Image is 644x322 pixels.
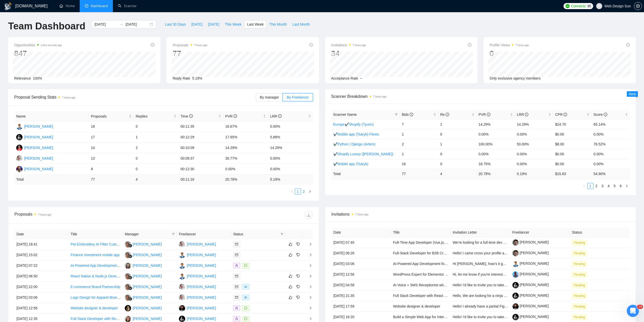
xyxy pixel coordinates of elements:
[244,264,247,267] span: message
[133,273,162,279] div: [PERSON_NAME]
[125,285,162,289] a: MC[PERSON_NAME]
[393,272,465,276] a: WordPress Expert for Elementor Design Fixes
[331,93,630,100] span: Scanner Breakdown
[512,251,549,255] a: [PERSON_NAME]
[62,96,75,99] time: 7 hours ago
[119,22,123,26] span: swap-right
[393,315,525,319] a: Build a Simple Web App for Internal Sign Mockup Generator (SVG/PDF/JPG Export)
[572,315,589,319] a: Pending
[572,251,587,256] span: Pending
[179,295,216,299] a: IS[PERSON_NAME]
[125,305,131,311] img: NR
[187,295,216,300] div: [PERSON_NAME]
[612,183,617,189] a: 5
[290,190,293,193] span: left
[260,95,279,99] span: By manager
[278,114,282,118] span: info-circle
[94,22,117,27] input: Start date
[572,272,587,277] span: Pending
[618,183,624,189] li: 6
[287,284,294,290] button: like
[179,316,216,320] a: YY[PERSON_NAME]
[587,3,591,9] span: 95
[525,113,528,116] span: info-circle
[296,274,300,278] span: dislike
[512,315,549,319] a: [PERSON_NAME]
[634,2,642,10] button: setting
[133,263,162,268] div: [PERSON_NAME]
[125,253,162,257] a: MC[PERSON_NAME]
[179,252,185,258] img: IT
[627,305,639,317] iframe: Intercom live chat
[280,233,283,236] span: filter
[393,240,474,244] a: Full-Time App Developer (Vue.js, Nuxt 2, Capacitor)
[14,76,31,80] span: Relevance
[179,306,216,310] a: DS[PERSON_NAME]
[626,43,630,47] span: info-circle
[393,283,510,287] a: AI Voice + SMS Receptionist with Quote & Booking System (Twilio + GPT)
[331,49,366,58] div: 34
[512,282,519,288] img: c1gL6zrSnaLfgYKYkFATEphiaYUktmWufcnFf0LjwKMSqAgMgbkjeeCFT-2vzQzOoS
[305,211,313,219] button: download
[16,135,53,139] a: YY[PERSON_NAME]
[16,124,53,128] a: IT[PERSON_NAME]
[287,241,294,247] button: like
[179,242,216,246] a: IS[PERSON_NAME]
[512,293,519,299] img: c1gL6zrSnaLfgYKYkFATEphiaYUktmWufcnFf0LjwKMSqAgMgbkjeeCFT-2vzQzOoS
[592,139,630,149] td: 76.52%
[129,287,132,290] img: gigradar-bm.png
[89,111,134,121] th: Proposals
[512,272,549,276] a: [PERSON_NAME]
[129,297,132,301] img: gigradar-bm.png
[173,42,207,48] span: Proposals
[353,44,366,47] time: 7 hours ago
[134,143,178,153] td: 2
[8,20,85,32] h1: Team Dashboard
[187,305,216,311] div: [PERSON_NAME]
[266,20,289,28] button: This Month
[24,145,53,150] div: [PERSON_NAME]
[572,261,587,267] span: Pending
[333,152,393,156] a: ✔Shopify Luxury ([PERSON_NAME])
[162,20,189,28] button: Last 30 Days
[295,284,301,290] button: dislike
[126,22,149,27] input: End date
[479,112,490,117] span: PVR
[179,241,185,248] img: IS
[270,114,282,118] span: LRR
[24,156,53,161] div: [PERSON_NAME]
[512,261,519,267] img: c1QZtMGNk9pUEPPcu-m3qPveIdt5EpC-Xj5atJOxyV9419eNVpZWYUFNFPHUrPreQP
[588,183,593,189] a: 1
[187,316,216,321] div: [PERSON_NAME]
[71,263,155,268] a: AI-Powered App Development for Construction Sector
[194,44,207,47] time: 7 hours ago
[235,243,238,246] span: mail
[333,142,376,146] a: ✔Python | Django (Artem)
[187,241,216,247] div: [PERSON_NAME]
[295,273,301,279] button: dislike
[178,132,223,143] td: 00:12:29
[295,188,301,195] li: 1
[566,4,570,8] img: upwork-logo.png
[192,76,202,80] span: 5.19%
[393,304,440,308] a: Website designer & developer
[400,129,438,139] td: 1
[89,132,134,143] td: 17
[133,284,162,290] div: [PERSON_NAME]
[572,283,589,287] a: Pending
[16,167,53,171] a: IS[PERSON_NAME]
[517,112,529,117] span: LRR
[572,304,589,308] a: Pending
[289,295,292,299] span: like
[333,132,379,136] a: ✔Mobile app (Tsaryk) Fitnes
[395,113,398,116] span: filter
[268,132,313,143] td: 5.88%
[136,113,173,119] span: Replies
[179,253,216,257] a: IT[PERSON_NAME]
[134,121,178,132] td: 0
[71,295,141,299] a: Logo Design for Apparel Brand 'Built Warrior'
[125,316,131,322] img: NK
[179,263,216,267] a: IT[PERSON_NAME]
[583,184,586,187] span: left
[89,121,134,132] td: 18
